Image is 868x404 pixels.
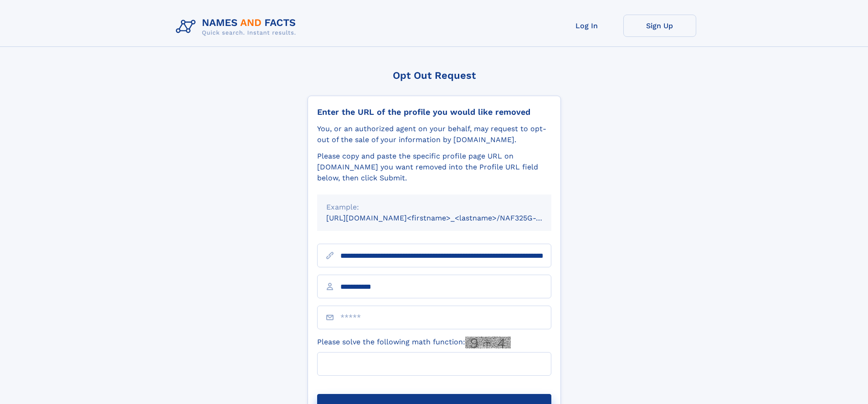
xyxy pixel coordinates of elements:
div: You, or an authorized agent on your behalf, may request to opt-out of the sale of your informatio... [317,123,551,145]
div: Please copy and paste the specific profile page URL on [DOMAIN_NAME] you want removed into the Pr... [317,151,551,184]
img: Logo Names and Facts [172,15,303,39]
div: Example: [326,202,542,213]
div: Enter the URL of the profile you would like removed [317,107,551,117]
a: Log In [550,15,623,37]
a: Sign Up [623,15,696,37]
small: [URL][DOMAIN_NAME]<firstname>_<lastname>/NAF325G-xxxxxxxx [326,214,569,222]
label: Please solve the following math function: [317,337,511,348]
div: Opt Out Request [308,70,561,81]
